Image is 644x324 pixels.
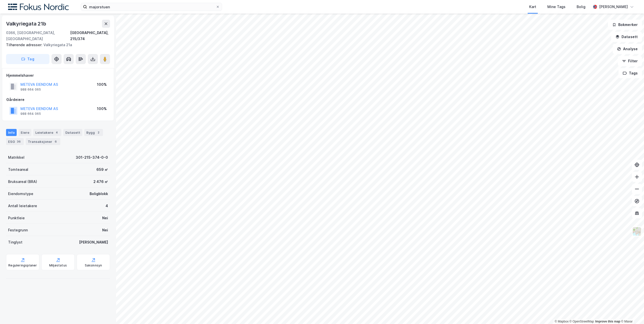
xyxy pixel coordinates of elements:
div: Nei [102,227,108,233]
input: Søk på adresse, matrikkel, gårdeiere, leietakere eller personer [87,3,216,11]
div: Eiendomstype [8,191,33,197]
div: Valkyriegata 21a [6,42,106,48]
div: Reguleringsplaner [8,263,37,267]
div: Tomteareal [8,167,28,173]
div: Leietakere [33,129,61,136]
div: 301-215-374-0-0 [76,154,108,160]
div: Hjemmelshaver [6,72,110,78]
div: Bruksareal (BRA) [8,179,37,185]
button: Tags [619,68,642,78]
div: 100% [97,106,107,112]
a: Mapbox [555,320,569,323]
img: Z [632,227,642,236]
button: Bokmerker [608,20,642,30]
div: Eiere [19,129,31,136]
div: Gårdeiere [6,97,110,103]
div: Info [6,129,17,136]
div: Matrikkel [8,154,24,160]
div: Miljøstatus [49,263,67,267]
div: Mine Tags [547,4,566,10]
div: 2 [96,130,101,135]
a: OpenStreetMap [570,320,594,323]
div: 6 [53,139,58,144]
div: Boligblokk [90,191,108,197]
div: 0366, [GEOGRAPHIC_DATA], [GEOGRAPHIC_DATA] [6,30,70,42]
div: [GEOGRAPHIC_DATA], 215/374 [70,30,110,42]
div: [PERSON_NAME] [599,4,628,10]
div: Punktleie [8,215,25,221]
div: 4 [105,203,108,209]
a: Improve this map [595,320,620,323]
div: Festegrunn [8,227,28,233]
div: Tinglyst [8,239,22,245]
div: Bolig [577,4,585,10]
div: Saksinnsyn [85,263,102,267]
span: Tilhørende adresser: [6,43,43,47]
div: 4 [54,130,59,135]
div: 100% [97,82,107,88]
div: Kontrollprogram for chat [619,300,644,324]
div: Antall leietakere [8,203,37,209]
button: Filter [618,56,642,66]
div: Kart [529,4,536,10]
button: Datasett [611,32,642,42]
div: Nei [102,215,108,221]
div: 659 ㎡ [96,167,108,173]
div: 988 664 065 [20,112,41,116]
button: Tag [6,54,49,64]
div: Valkyriegata 21b [6,20,47,28]
div: Datasett [63,129,82,136]
div: [PERSON_NAME] [79,239,108,245]
img: fokus-nordic-logo.8a93422641609758e4ac.png [8,4,69,10]
div: Transaksjoner [26,138,60,145]
button: Analyse [613,44,642,54]
div: 988 664 065 [20,88,41,92]
div: 2 476 ㎡ [93,179,108,185]
iframe: Chat Widget [619,300,644,324]
div: ESG [6,138,24,145]
div: 36 [16,139,22,144]
div: Bygg [84,129,103,136]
